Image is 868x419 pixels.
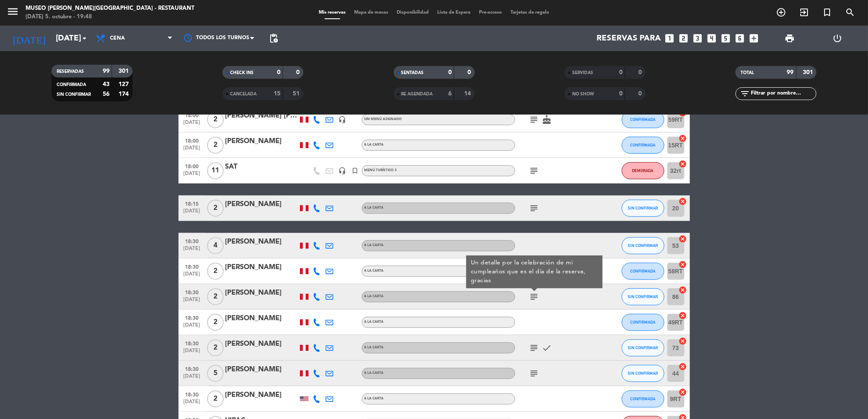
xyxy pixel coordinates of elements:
i: filter_list [740,89,750,99]
span: [DATE] [182,348,203,358]
span: A la carta [364,143,384,146]
span: 18:30 [182,364,203,373]
i: turned_in_not [822,7,832,17]
strong: 0 [277,69,280,75]
span: CONFIRMADA [57,83,86,87]
span: [DATE] [182,297,203,307]
span: 4 [207,237,224,254]
strong: 15 [274,91,280,97]
i: looks_3 [692,33,704,44]
span: Mis reservas [314,10,350,15]
span: 2 [207,339,224,356]
span: SERVIDAS [572,71,593,75]
strong: 51 [293,91,302,97]
i: cancel [679,235,687,243]
i: add_box [749,33,760,44]
span: 18:00 [182,135,203,145]
i: cancel [679,311,687,320]
span: CONFIRMADA [630,320,655,324]
i: cancel [679,260,687,269]
i: turned_in_not [352,167,359,175]
span: Mapa de mesas [350,10,392,15]
div: [PERSON_NAME] [225,313,298,324]
div: [DATE] 5. octubre - 19:48 [26,13,194,21]
i: cancel [679,160,687,168]
i: add_circle_outline [776,7,786,17]
span: Cena [110,35,125,41]
i: cancel [679,134,687,143]
div: [PERSON_NAME] [225,390,298,401]
span: 18:30 [182,287,203,297]
i: arrow_drop_down [79,33,89,43]
span: A la carta [364,346,384,349]
span: [DATE] [182,246,203,255]
span: 18:15 [182,198,203,208]
span: SIN CONFIRMAR [628,345,658,350]
span: 18:30 [182,338,203,348]
button: CONFIRMADA [622,390,664,408]
button: DEMORADA [622,162,664,179]
span: CONFIRMADA [630,117,655,122]
strong: 0 [297,69,302,75]
span: 2 [207,137,224,154]
strong: 99 [787,69,794,75]
i: check [542,343,552,353]
strong: 174 [118,91,130,97]
i: looks_6 [735,33,746,44]
i: [DATE] [6,29,52,48]
span: [DATE] [182,322,203,332]
div: SAT [225,161,298,172]
span: A la carta [364,244,384,247]
span: Pre-acceso [475,10,506,15]
span: SIN CONFIRMAR [628,206,658,210]
span: CHECK INS [230,71,254,75]
i: cancel [679,388,687,396]
span: Reservas para [597,34,661,43]
div: [PERSON_NAME] [225,136,298,147]
strong: 0 [467,69,473,75]
span: TOTAL [741,71,754,75]
span: Sin menú asignado [364,118,402,121]
strong: 99 [103,68,110,74]
i: looks_two [678,33,689,44]
span: CONFIRMADA [630,143,655,147]
span: A la carta [364,269,384,273]
i: exit_to_app [799,7,809,17]
div: [PERSON_NAME] [225,262,298,273]
strong: 0 [638,69,643,75]
span: SIN CONFIRMAR [628,371,658,376]
span: pending_actions [268,33,279,43]
button: menu [6,5,19,21]
span: [DATE] [182,399,203,409]
strong: 6 [448,91,452,97]
span: 18:30 [182,313,203,322]
span: NO SHOW [572,92,594,96]
strong: 0 [638,91,643,97]
span: SIN CONFIRMAR [628,243,658,248]
span: [DATE] [182,271,203,281]
i: cancel [679,362,687,371]
div: [PERSON_NAME] [225,236,298,247]
strong: 56 [103,91,110,97]
span: CANCELADA [230,92,257,96]
span: 18:30 [182,389,203,399]
i: looks_4 [707,33,718,44]
span: SIN CONFIRMAR [628,294,658,299]
div: Un detalle por la celebración de mi cumpleaños que es el día de la reserva, gracias [470,258,598,285]
span: RESERVADAS [57,69,84,74]
button: CONFIRMADA [622,263,664,280]
button: SIN CONFIRMAR [622,288,664,305]
button: CONFIRMADA [622,314,664,331]
span: 11 [207,162,224,179]
i: power_settings_new [833,33,843,43]
span: SENTADAS [401,71,424,75]
span: 2 [207,314,224,331]
span: A la carta [364,397,384,400]
i: subject [529,115,539,125]
i: looks_one [664,33,675,44]
button: SIN CONFIRMAR [622,365,664,382]
span: A la carta [364,206,384,209]
span: 2 [207,390,224,408]
button: SIN CONFIRMAR [622,339,664,356]
button: CONFIRMADA [622,137,664,154]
